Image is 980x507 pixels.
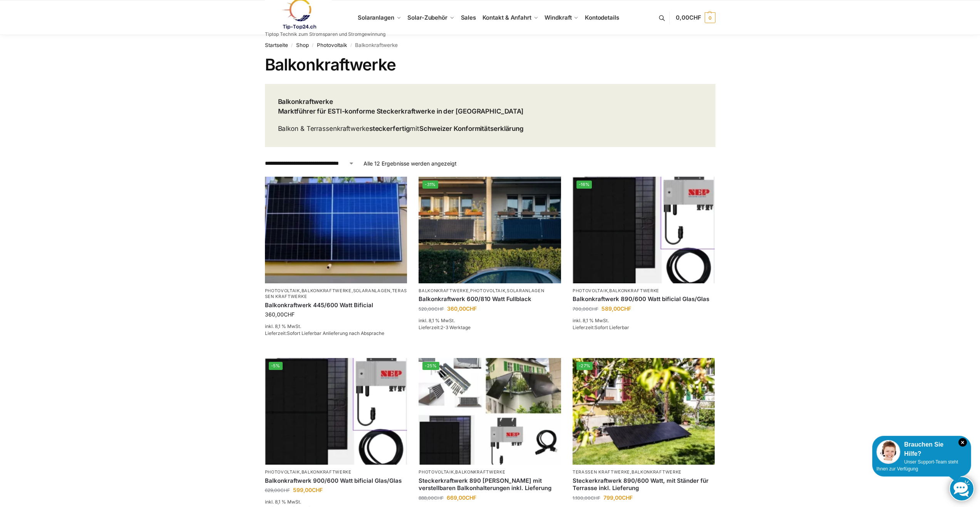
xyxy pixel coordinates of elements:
[573,306,598,312] bdi: 700,00
[419,177,561,283] img: 2 Balkonkraftwerke
[573,495,600,501] bdi: 1.100,00
[288,42,296,49] span: /
[265,469,300,475] a: Photovoltaik
[284,311,295,318] span: CHF
[470,288,505,293] a: Photovoltaik
[419,288,469,293] a: Balkonkraftwerke
[573,295,715,303] a: Balkonkraftwerk 890/600 Watt bificial Glas/Glas
[369,125,410,132] strong: steckerfertig
[265,358,407,465] a: -5%Bificiales Hochleistungsmodul
[601,305,631,312] bdi: 589,00
[620,305,631,312] span: CHF
[419,295,561,303] a: Balkonkraftwerk 600/810 Watt Fullblack
[265,35,715,55] nav: Breadcrumb
[265,330,384,336] span: Lieferzeit:
[455,469,505,475] a: Balkonkraftwerke
[591,495,600,501] span: CHF
[265,323,407,330] p: inkl. 8,1 % MwSt.
[573,177,715,283] a: -16%Bificiales Hochleistungsmodul
[265,469,407,475] p: ,
[280,487,290,493] span: CHF
[265,358,407,465] img: Bificiales Hochleistungsmodul
[419,477,561,492] a: Steckerkraftwerk 890 Watt mit verstellbaren Balkonhalterungen inkl. Lieferung
[347,42,355,49] span: /
[419,495,444,501] bdi: 888,00
[419,125,524,132] strong: Schweizer Konformitätserklärung
[544,14,571,21] span: Windkraft
[958,438,967,447] i: Schließen
[876,440,967,458] div: Brauchen Sie Hilfe?
[419,288,561,294] p: , ,
[265,301,407,309] a: Balkonkraftwerk 445/600 Watt Bificial
[278,107,524,115] strong: Marktführer für ESTI-konforme Steckerkraftwerke in der [GEOGRAPHIC_DATA]
[278,124,524,134] p: Balkon & Terrassenkraftwerke mit
[265,288,407,300] p: , , ,
[302,469,352,475] a: Balkonkraftwerke
[265,487,290,493] bdi: 629,00
[585,14,619,21] span: Kontodetails
[447,305,477,312] bdi: 360,00
[419,177,561,283] a: -31%2 Balkonkraftwerke
[632,469,682,475] a: Balkonkraftwerke
[312,487,323,493] span: CHF
[358,14,394,21] span: Solaranlagen
[434,306,444,312] span: CHF
[419,469,561,475] p: ,
[265,499,407,505] p: inkl. 8,1 % MwSt.
[293,487,323,493] bdi: 599,00
[676,6,715,29] a: 0,00CHF 0
[419,325,471,330] span: Lieferzeit:
[466,305,477,312] span: CHF
[482,14,531,21] span: Kontakt & Anfahrt
[573,469,715,475] p: ,
[265,32,385,37] p: Tiptop Technik zum Stromsparen und Stromgewinnung
[461,14,476,21] span: Sales
[573,177,715,283] img: Bificiales Hochleistungsmodul
[419,469,454,475] a: Photovoltaik
[457,0,479,35] a: Sales
[419,317,561,324] p: inkl. 8,1 % MwSt.
[265,477,407,485] a: Balkonkraftwerk 900/600 Watt bificial Glas/Glas
[419,306,444,312] bdi: 520,00
[507,288,544,293] a: Solaranlagen
[265,42,288,48] a: Startseite
[573,317,715,324] p: inkl. 8,1 % MwSt.
[573,477,715,492] a: Steckerkraftwerk 890/600 Watt, mit Ständer für Terrasse inkl. Lieferung
[317,42,347,48] a: Photovoltaik
[573,358,715,465] img: Steckerkraftwerk 890/600 Watt, mit Ständer für Terrasse inkl. Lieferung
[689,14,701,21] span: CHF
[287,330,384,336] span: Sofort Lieferbar Anlieferung nach Absprache
[573,358,715,465] a: -27%Steckerkraftwerk 890/600 Watt, mit Ständer für Terrasse inkl. Lieferung
[434,495,444,501] span: CHF
[265,288,407,299] a: Terassen Kraftwerke
[441,325,471,330] span: 2-3 Werktage
[705,12,715,23] span: 0
[265,311,295,318] bdi: 360,00
[876,440,900,464] img: Customer service
[447,494,476,501] bdi: 669,00
[364,159,457,167] p: Alle 12 Ergebnisse werden angezeigt
[603,494,633,501] bdi: 799,00
[589,306,598,312] span: CHF
[309,42,317,49] span: /
[278,98,333,105] strong: Balkonkraftwerke
[302,288,352,293] a: Balkonkraftwerke
[609,288,659,293] a: Balkonkraftwerke
[479,0,541,35] a: Kontakt & Anfahrt
[595,325,629,330] span: Sofort Lieferbar
[353,288,390,293] a: Solaranlagen
[265,177,407,283] img: Solaranlage für den kleinen Balkon
[573,325,629,330] span: Lieferzeit:
[407,14,447,21] span: Solar-Zubehör
[676,14,701,21] span: 0,00
[876,459,958,472] span: Unser Support-Team steht Ihnen zur Verfügung
[573,288,715,294] p: ,
[573,288,608,293] a: Photovoltaik
[265,288,300,293] a: Photovoltaik
[265,159,354,167] select: Shop-Reihenfolge
[541,0,582,35] a: Windkraft
[419,358,561,465] img: 860 Watt Komplett mit Balkonhalterung
[404,0,457,35] a: Solar-Zubehör
[582,0,622,35] a: Kontodetails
